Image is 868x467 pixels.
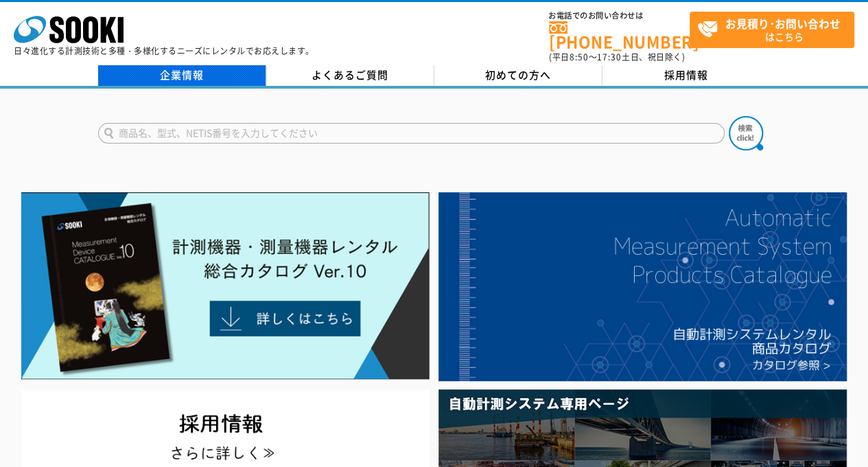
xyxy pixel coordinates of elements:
span: 17:30 [597,51,622,63]
a: 企業情報 [98,65,266,86]
span: はこちら [697,12,854,47]
a: よくあるご質問 [266,65,434,86]
img: 自動計測システムカタログ [438,192,847,381]
a: お見積り･お問い合わせはこちら [690,12,854,48]
strong: お見積り･お問い合わせ [725,15,841,32]
span: 初めての方へ [485,67,551,82]
a: 採用情報 [602,65,771,86]
span: (平日 ～ 土日、祝日除く) [549,51,685,63]
p: 日々進化する計測技術と多種・多様化するニーズにレンタルでお応えします。 [14,47,314,55]
a: 初めての方へ [434,65,602,86]
img: btn_search.png [729,116,763,150]
span: お電話でのお問い合わせは [549,12,690,20]
span: 8:50 [570,51,589,63]
input: 商品名、型式、NETIS番号を入力してください [98,123,725,144]
img: Catalog Ver10 [21,192,430,380]
a: [PHONE_NUMBER] [549,21,690,49]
